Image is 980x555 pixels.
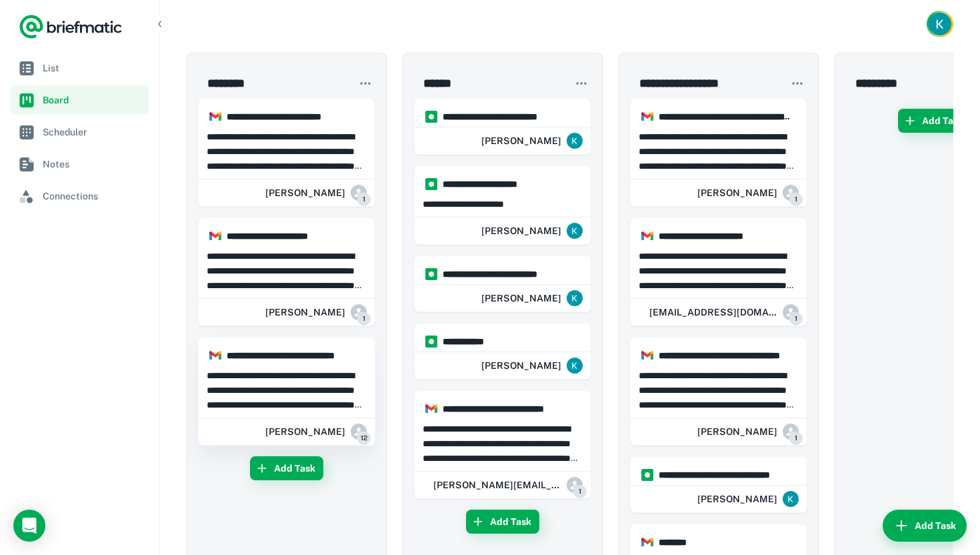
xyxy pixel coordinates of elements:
[357,432,371,445] span: 12
[43,189,143,203] span: Connections
[13,510,45,542] div: Load Chat
[11,181,149,211] a: Connections
[466,510,539,534] button: Add Task
[423,472,583,498] div: reuben@hyperspacehq.com
[641,230,653,242] img: https://app.briefmatic.com/assets/integrations/gmail.png
[265,179,367,206] div: Lindsay Navagh
[481,133,561,148] h6: [PERSON_NAME]
[567,133,583,149] img: ACg8ocIZFM1FNgLIj_5FCpSvPpV0t-FvOHOuPYEPkvuRwFGVUr5Yuw=s96-c
[425,403,437,415] img: https://app.briefmatic.com/assets/integrations/gmail.png
[250,456,323,480] button: Add Task
[481,285,583,312] div: Kristina Jackson
[789,432,803,445] span: 1
[209,230,221,242] img: https://app.briefmatic.com/assets/integrations/gmail.png
[927,11,953,37] button: Account button
[11,149,149,179] a: Notes
[649,305,777,320] h6: [EMAIL_ADDRESS][DOMAIN_NAME]
[43,93,143,107] span: Board
[433,478,561,492] h6: [PERSON_NAME][EMAIL_ADDRESS][DOMAIN_NAME]
[789,312,803,326] span: 1
[697,424,777,439] h6: [PERSON_NAME]
[11,117,149,147] a: Scheduler
[425,178,437,190] img: https://app.briefmatic.com/assets/integrations/manual.png
[43,125,143,139] span: Scheduler
[789,193,803,206] span: 1
[414,323,591,380] div: https://app.briefmatic.com/assets/integrations/manual.png**** **** **Kristina Jackson
[481,352,583,379] div: Kristina Jackson
[265,418,367,445] div: Anna F
[783,491,799,507] img: ACg8ocIZFM1FNgLIj_5FCpSvPpV0t-FvOHOuPYEPkvuRwFGVUr5Yuw=s96-c
[11,53,149,83] a: List
[697,492,777,506] h6: [PERSON_NAME]
[265,299,367,326] div: Becky Martin
[573,485,587,498] span: 1
[209,111,221,123] img: https://app.briefmatic.com/assets/integrations/gmail.png
[481,358,561,373] h6: [PERSON_NAME]
[265,305,345,320] h6: [PERSON_NAME]
[209,350,221,362] img: https://app.briefmatic.com/assets/integrations/gmail.png
[639,299,799,326] div: sales@gnscorp.com
[697,418,799,445] div: Lindsay Navagh
[481,127,583,154] div: Kristina Jackson
[11,85,149,115] a: Board
[567,358,583,374] img: ACg8ocIZFM1FNgLIj_5FCpSvPpV0t-FvOHOuPYEPkvuRwFGVUr5Yuw=s96-c
[567,223,583,239] img: ACg8ocIZFM1FNgLIj_5FCpSvPpV0t-FvOHOuPYEPkvuRwFGVUr5Yuw=s96-c
[567,290,583,306] img: ACg8ocIZFM1FNgLIj_5FCpSvPpV0t-FvOHOuPYEPkvuRwFGVUr5Yuw=s96-c
[425,111,437,123] img: https://app.briefmatic.com/assets/integrations/manual.png
[697,179,799,206] div: Debra Wimpfheimer
[357,193,371,206] span: 1
[481,291,561,306] h6: [PERSON_NAME]
[697,185,777,200] h6: [PERSON_NAME]
[357,312,371,326] span: 1
[425,268,437,280] img: https://app.briefmatic.com/assets/integrations/manual.png
[641,350,653,362] img: https://app.briefmatic.com/assets/integrations/gmail.png
[641,111,653,123] img: https://app.briefmatic.com/assets/integrations/gmail.png
[43,61,143,75] span: List
[641,469,653,481] img: https://app.briefmatic.com/assets/integrations/manual.png
[641,536,653,548] img: https://app.briefmatic.com/assets/integrations/gmail.png
[697,486,799,512] div: Kristina Jackson
[19,13,123,40] a: Logo
[883,510,967,542] button: Add Task
[265,424,345,439] h6: [PERSON_NAME]
[425,336,437,348] img: https://app.briefmatic.com/assets/integrations/manual.png
[929,13,951,35] img: Kristina Jackson
[898,109,971,133] button: Add Task
[265,185,345,200] h6: [PERSON_NAME]
[43,157,143,171] span: Notes
[481,223,561,238] h6: [PERSON_NAME]
[481,217,583,244] div: Kristina Jackson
